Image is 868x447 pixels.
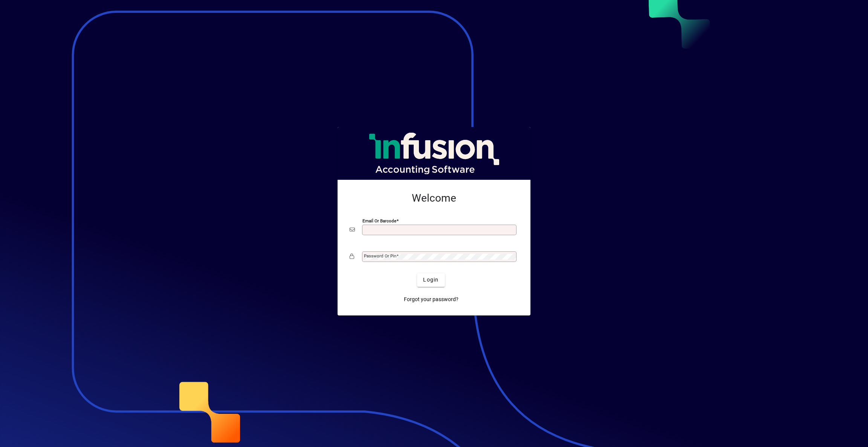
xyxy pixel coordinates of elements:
button: Login [417,273,445,287]
mat-label: Email or Barcode [362,218,396,223]
mat-label: Password or Pin [364,253,396,259]
h2: Welcome [350,192,518,205]
a: Forgot your password? [401,293,462,306]
span: Login [423,276,439,284]
span: Forgot your password? [404,295,458,303]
